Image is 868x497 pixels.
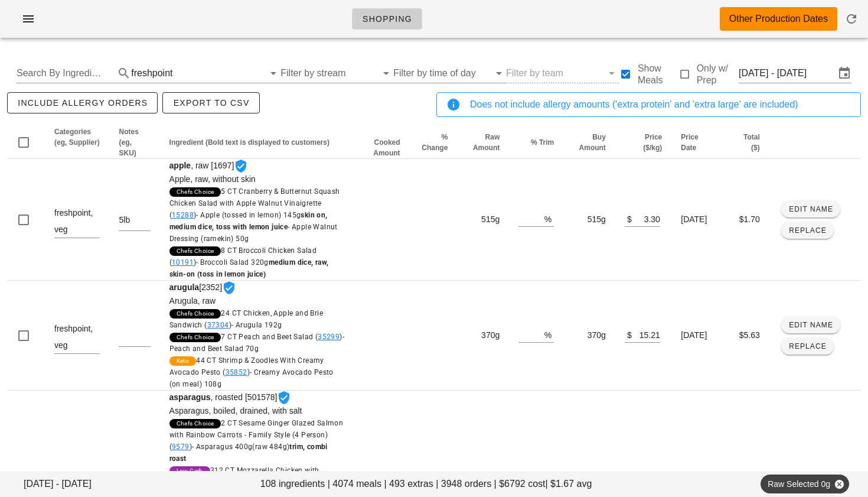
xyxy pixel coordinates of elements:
td: 515g [457,159,509,281]
a: Shopping [352,8,422,30]
a: 15288 [172,211,194,219]
span: Cooked Amount [373,138,400,157]
span: 44 CT Shrimp & Zoodles With Creamy Avocado Pesto ( ) [169,356,334,388]
span: Chefs Choice [177,419,214,428]
span: 24 CT Chicken, Apple and Brie Sandwich ( ) [169,309,323,329]
span: | $1.67 avg [545,477,592,491]
button: Export to CSV [162,92,259,113]
button: Edit Name [781,201,841,217]
span: Raw Selected 0g [768,475,842,493]
label: Show Meals [638,63,678,86]
span: Raw Amount [473,133,500,152]
span: (raw 484g) [252,443,289,451]
td: 515g [563,159,615,281]
span: 5 CT Cranberry & Butternut Squash Chicken Salad with Apple Walnut Vinaigrette ( ) [169,187,340,243]
span: $1.70 [739,215,760,224]
span: Chefs Choice [177,309,214,319]
a: 9579 [172,443,190,451]
span: Export to CSV [172,98,249,108]
td: 370g [457,281,509,391]
th: Notes (eg, SKU): Not sorted. Activate to sort ascending. [109,126,159,159]
th: % Change: Not sorted. Activate to sort ascending. [410,126,458,159]
th: Categories (eg, Supplier): Not sorted. Activate to sort ascending. [45,126,109,159]
th: Ingredient (Bold text is displayed to customers): Not sorted. Activate to sort ascending. [160,126,356,159]
div: $ [625,327,632,342]
button: include allergy orders [7,92,158,113]
span: - Creamy Avocado Pesto (on meal) 108g [169,368,334,388]
div: $ [625,211,632,226]
span: Arugula, raw [169,296,216,306]
button: Edit Name [781,317,841,333]
span: - Arugula 192g [231,321,282,329]
th: Buy Amount: Not sorted. Activate to sort ascending. [563,126,615,159]
button: Replace [781,338,834,355]
span: Chefs Choice [177,246,214,256]
span: , raw [1697] [169,161,347,280]
span: % Trim [531,138,554,147]
span: 8 CT Broccoli Chicken Salad ( ) [169,246,329,278]
span: - Asparagus 400g [169,443,328,463]
span: Price Date [681,133,698,152]
div: Other Production Dates [729,12,828,26]
div: % [544,327,554,342]
th: Raw Amount: Not sorted. Activate to sort ascending. [457,126,509,159]
span: Total ($) [743,133,760,152]
span: Keto [177,356,190,366]
button: Close [834,479,844,489]
span: [2352] [169,282,347,390]
span: Low Carb [177,466,203,476]
a: 35299 [318,333,340,341]
td: 370g [563,281,615,391]
div: freshpoint [131,68,172,79]
th: Cooked Amount: Not sorted. Activate to sort ascending. [356,126,410,159]
strong: arugula [169,282,200,292]
span: Chefs Choice [177,333,214,342]
button: Replace [781,222,834,239]
span: 2 CT Sesame Ginger Glazed Salmon with Rainbow Carrots - Family Style (4 Person) ( ) [169,419,344,463]
a: 35852 [226,368,247,376]
div: freshpoint [131,64,280,83]
strong: asparagus [169,392,211,402]
span: include allergy orders [17,98,148,108]
span: - Broccoli Salad 320g [169,258,329,278]
th: Price ($/kg): Not sorted. Activate to sort ascending. [615,126,671,159]
td: [DATE] [671,159,719,281]
strong: apple [169,161,191,170]
span: - Peach and Beet Salad 70g [169,333,344,353]
span: Buy Amount [579,133,606,152]
span: Edit Name [788,321,833,329]
span: Ingredient (Bold text is displayed to customers) [169,138,329,147]
a: 10191 [172,258,194,267]
div: Filter by time of day [393,64,506,83]
span: $5.63 [739,330,760,340]
td: [DATE] [671,281,719,391]
th: Total ($): Not sorted. Activate to sort ascending. [719,126,769,159]
a: 37304 [207,321,229,329]
span: Replace [788,226,827,235]
span: Chefs Choice [177,187,214,197]
div: Filter by stream [280,64,393,83]
div: % [544,211,554,226]
span: Shopping [362,14,412,24]
span: Price ($/kg) [643,133,662,152]
span: - Apple (tossed in lemon) 145g [169,211,328,231]
span: Categories (eg, Supplier) [54,128,100,147]
div: Does not include allergy amounts ('extra protein' and 'extra large' are included) [470,98,851,112]
span: Apple, raw, without skin [169,174,256,184]
span: Notes (eg, SKU) [119,128,138,157]
th: Price Date: Not sorted. Activate to sort ascending. [671,126,719,159]
span: Edit Name [788,205,833,213]
span: 7 CT Peach and Beet Salad ( ) [169,333,344,353]
span: Replace [788,342,827,350]
th: % Trim: Not sorted. Activate to sort ascending. [509,126,563,159]
span: Asparagus, boiled, drained, with salt [169,406,302,415]
label: Only w/ Prep [697,63,739,86]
